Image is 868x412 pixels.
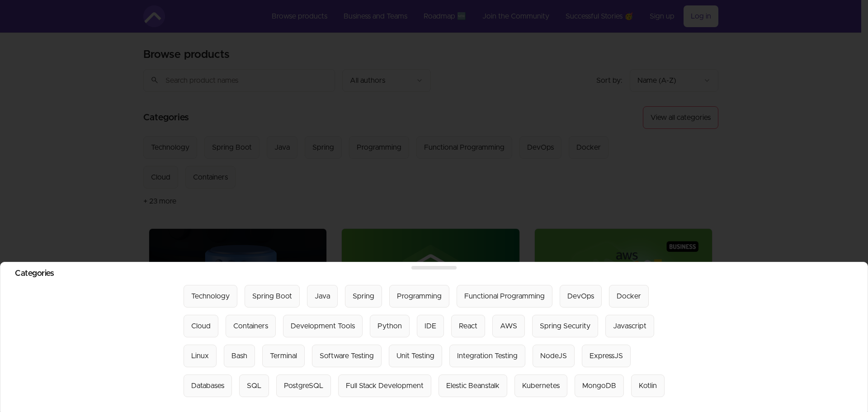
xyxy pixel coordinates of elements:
[540,350,567,361] div: NodeJS
[590,350,623,361] div: ExpressJS
[353,291,374,302] div: Spring
[540,321,590,331] div: Spring Security
[252,291,292,302] div: Spring Boot
[567,291,594,302] div: DevOps
[284,380,323,391] div: PostgreSQL
[377,321,402,331] div: Python
[291,321,355,331] div: Development Tools
[191,291,230,302] div: Technology
[457,350,518,361] div: Integration Testing
[233,321,268,331] div: Containers
[191,321,211,331] div: Cloud
[320,350,374,361] div: Software Testing
[346,380,424,391] div: Full Stack Development
[15,270,853,278] h2: Categories
[464,291,545,302] div: Functional Programming
[191,380,224,391] div: Databases
[425,321,436,331] div: IDE
[639,380,657,391] div: Kotlin
[191,350,209,361] div: Linux
[500,321,517,331] div: AWS
[522,380,560,391] div: Kubernetes
[270,350,297,361] div: Terminal
[396,350,434,361] div: Unit Testing
[247,380,261,391] div: SQL
[582,380,616,391] div: MongoDB
[315,291,330,302] div: Java
[397,291,442,302] div: Programming
[613,321,646,331] div: Javascript
[231,350,247,361] div: Bash
[446,380,500,391] div: Elestic Beanstalk
[459,321,477,331] div: React
[617,291,641,302] div: Docker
